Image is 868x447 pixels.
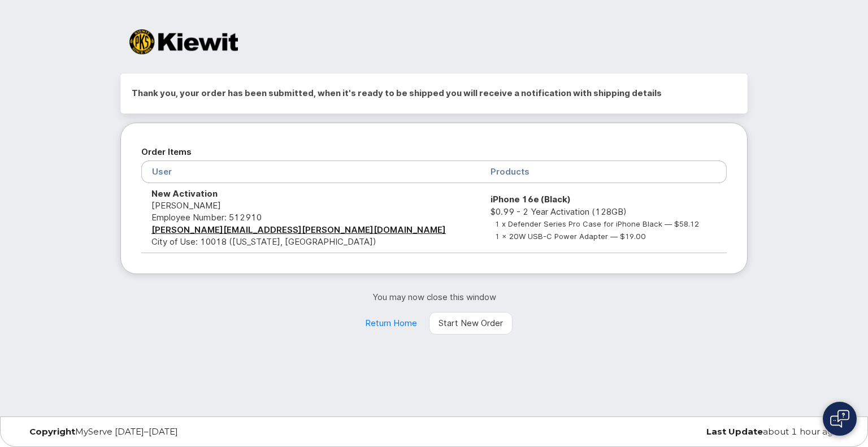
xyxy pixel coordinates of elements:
[830,410,849,428] img: Open chat
[120,291,748,303] p: You may now close this window
[132,85,736,102] h2: Thank you, your order has been submitted, when it's ready to be shipped you will receive a notifi...
[141,144,727,160] h2: Order Items
[355,312,427,335] a: Return Home
[141,160,480,183] th: User
[151,212,262,223] span: Employee Number: 512910
[151,188,218,199] strong: New Activation
[480,160,727,183] th: Products
[151,224,446,235] a: [PERSON_NAME][EMAIL_ADDRESS][PERSON_NAME][DOMAIN_NAME]
[495,232,646,241] small: 1 x 20W USB-C Power Adapter — $19.00
[29,426,75,437] strong: Copyright
[480,183,727,253] td: $0.99 - 2 Year Activation (128GB)
[495,219,699,228] small: 1 x Defender Series Pro Case for iPhone Black — $58.12
[141,183,480,253] td: [PERSON_NAME] City of Use: 10018 ([US_STATE], [GEOGRAPHIC_DATA])
[429,312,513,335] a: Start New Order
[491,194,571,205] strong: iPhone 16e (Black)
[21,427,296,436] div: MyServe [DATE]–[DATE]
[706,426,763,437] strong: Last Update
[572,427,847,436] div: about 1 hour ago
[129,29,238,54] img: Kiewit Corporation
